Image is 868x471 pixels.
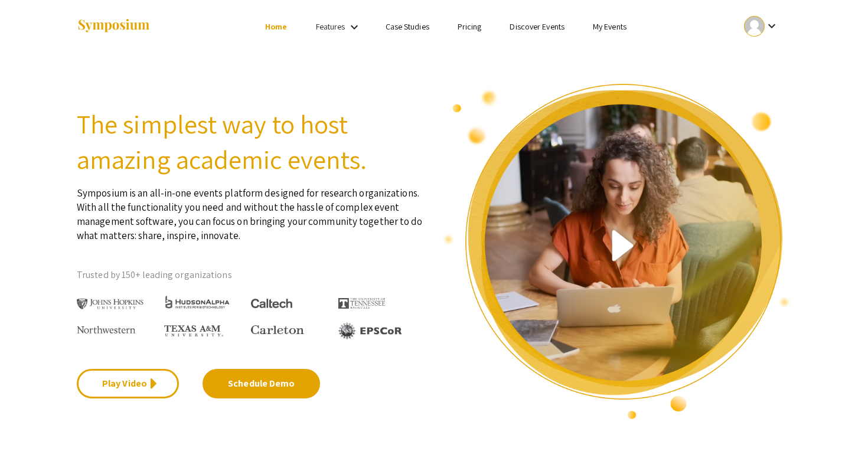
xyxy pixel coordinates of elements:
img: The University of Tennessee [338,298,386,309]
img: Texas A&M University [164,325,223,337]
h2: The simplest way to host amazing academic events. [77,106,425,177]
img: Symposium by ForagerOne [77,18,151,34]
p: Trusted by 150+ leading organizations [77,266,425,284]
img: Caltech [251,299,292,309]
img: video overview of Symposium [443,83,791,420]
img: Northwestern [77,326,136,333]
mat-icon: Expand Features list [347,20,361,34]
a: Case Studies [386,21,429,32]
a: My Events [593,21,626,32]
img: Johns Hopkins University [77,299,143,310]
p: Symposium is an all-in-one events platform designed for research organizations. With all the func... [77,177,425,243]
img: HudsonAlpha [164,295,231,309]
img: EPSCOR [338,322,403,339]
a: Play Video [77,369,179,398]
img: Carleton [251,325,304,335]
a: Home [265,21,287,32]
a: Schedule Demo [203,369,320,398]
a: Discover Events [510,21,564,32]
a: Features [316,21,345,32]
button: Expand account dropdown [732,13,791,40]
a: Pricing [458,21,482,32]
mat-icon: Expand account dropdown [765,19,779,33]
iframe: Chat [818,418,859,462]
